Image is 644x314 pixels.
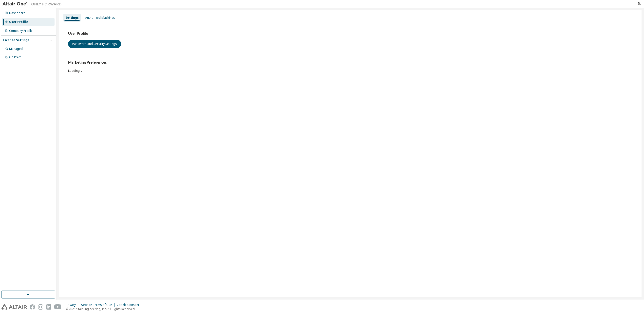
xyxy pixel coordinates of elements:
[65,16,79,20] div: Settings
[66,303,80,307] div: Privacy
[117,303,142,307] div: Cookie Consent
[66,307,142,311] p: © 2025 Altair Engineering, Inc. All Rights Reserved.
[38,304,43,310] img: instagram.svg
[68,40,121,48] button: Password and Security Settings
[9,20,28,24] div: User Profile
[1,304,27,310] img: altair_logo.svg
[9,11,25,15] div: Dashboard
[2,1,64,6] img: Altair One
[30,304,35,310] img: facebook.svg
[68,60,633,65] h3: Marketing Preferences
[9,29,33,33] div: Company Profile
[9,47,23,51] div: Managed
[46,304,51,310] img: linkedin.svg
[54,304,61,310] img: youtube.svg
[3,38,29,42] div: License Settings
[85,16,115,20] div: Authorized Machines
[80,303,117,307] div: Website Terms of Use
[68,31,633,36] h3: User Profile
[9,55,21,59] div: On Prem
[68,60,633,73] div: Loading...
